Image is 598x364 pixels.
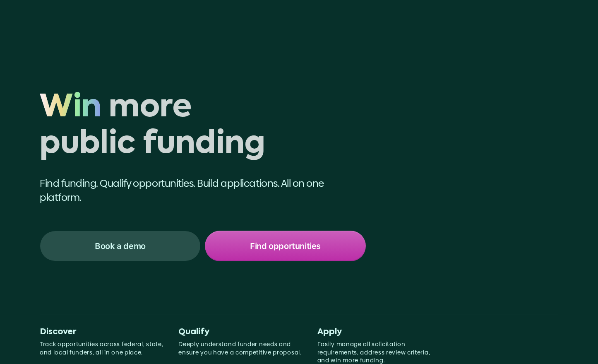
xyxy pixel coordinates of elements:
[40,340,165,357] p: Track opportunities across federal, state, and local funders, all in one place.
[403,18,422,26] p: Home
[480,18,504,26] p: Security
[548,18,568,26] p: Pricing
[95,241,146,251] p: Book a demo
[178,327,304,337] p: Qualify
[178,340,304,357] p: Deeply understand funder needs and ensure you have a competitive proposal.
[437,18,465,26] p: Solutions
[35,17,92,27] p: STREAMLINE
[40,327,165,337] p: Discover
[40,231,201,261] a: Book a demo
[250,241,321,251] p: Find opportunities
[205,231,366,261] a: Find opportunities
[40,90,366,164] h1: Win more public funding
[23,17,92,27] a: STREAMLINE
[40,176,366,204] p: Find funding. Qualify opportunities. Build applications. All on one platform.
[40,90,101,127] span: Win
[473,15,511,29] a: Security
[541,15,575,29] a: Pricing
[513,15,540,29] a: Blog
[317,327,443,337] p: Apply
[397,15,429,29] a: Home
[520,18,533,26] p: Blog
